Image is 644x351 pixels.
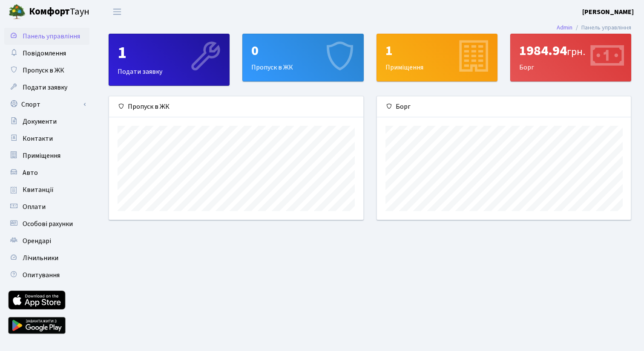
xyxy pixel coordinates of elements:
[4,164,89,181] a: Авто
[511,34,631,81] div: Борг
[243,34,363,81] div: Пропуск в ЖК
[109,34,230,86] a: 1Подати заявку
[567,44,585,59] span: грн.
[377,96,631,117] div: Борг
[23,219,73,229] span: Особові рахунки
[118,43,221,63] div: 1
[23,185,54,194] span: Квитанції
[4,181,89,198] a: Квитанції
[109,96,363,117] div: Пропуск в ЖК
[23,32,80,41] span: Панель управління
[4,215,89,232] a: Особові рахунки
[23,134,53,143] span: Контакти
[582,7,634,17] a: [PERSON_NAME]
[23,66,64,75] span: Пропуск в ЖК
[23,117,57,126] span: Документи
[582,7,634,17] b: [PERSON_NAME]
[4,198,89,215] a: Оплати
[572,23,631,32] li: Панель управління
[377,34,497,81] a: 1Приміщення
[4,45,89,62] a: Повідомлення
[519,43,622,59] div: 1984.94
[23,168,38,177] span: Авто
[109,34,229,85] div: Подати заявку
[106,5,128,19] button: Переключити навігацію
[29,5,70,18] b: Комфорт
[4,28,89,45] a: Панель управління
[23,202,46,212] span: Оплати
[544,19,644,37] nav: breadcrumb
[23,253,58,263] span: Лічильники
[242,34,363,81] a: 0Пропуск в ЖК
[385,43,489,59] div: 1
[4,96,89,113] a: Спорт
[23,236,51,246] span: Орендарі
[4,267,89,284] a: Опитування
[4,130,89,147] a: Контакти
[4,79,89,96] a: Подати заявку
[251,43,354,59] div: 0
[4,62,89,79] a: Пропуск в ЖК
[29,5,89,19] span: Таун
[9,3,26,20] img: logo.png
[23,270,60,280] span: Опитування
[4,147,89,164] a: Приміщення
[23,83,67,92] span: Подати заявку
[23,49,66,58] span: Повідомлення
[23,151,60,160] span: Приміщення
[4,232,89,249] a: Орендарі
[4,249,89,267] a: Лічильники
[377,34,497,81] div: Приміщення
[4,113,89,130] a: Документи
[557,23,572,32] a: Admin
